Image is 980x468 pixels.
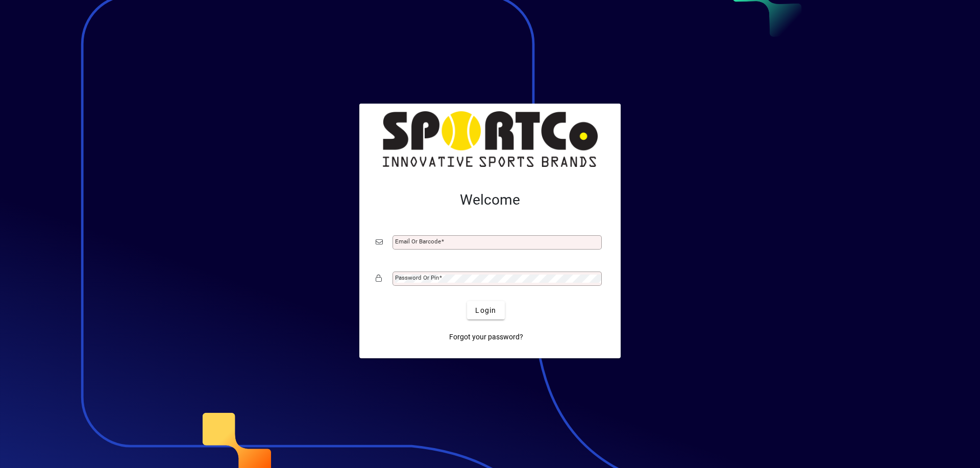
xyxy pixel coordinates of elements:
[445,328,527,346] a: Forgot your password?
[395,274,439,281] mat-label: Password or Pin
[467,301,504,319] button: Login
[376,191,604,209] h2: Welcome
[395,238,441,245] mat-label: Email or Barcode
[475,305,496,316] span: Login
[449,332,523,342] span: Forgot your password?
